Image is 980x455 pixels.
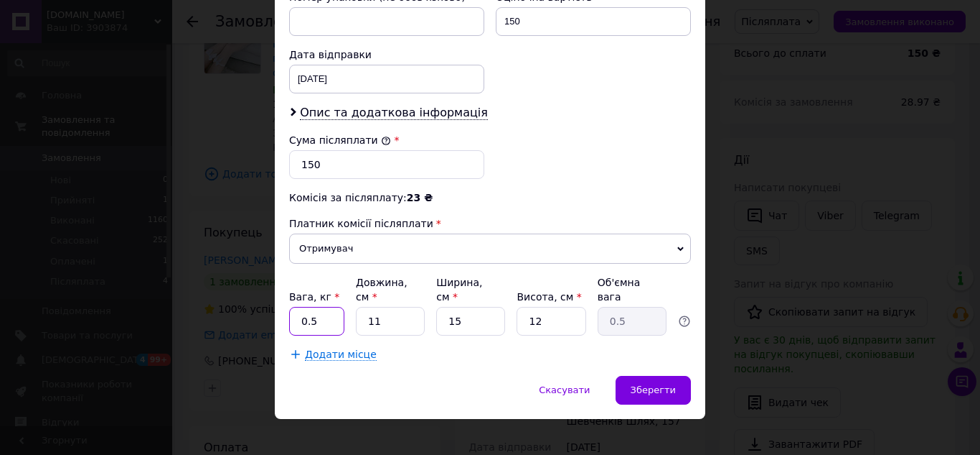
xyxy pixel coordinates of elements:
span: Отримувач [289,234,691,264]
label: Вага, кг [289,291,339,303]
label: Довжина, см [356,277,407,303]
label: Ширина, см [436,277,482,303]
div: Комісія за післяплату: [289,190,691,205]
label: Висота, см [517,291,581,303]
div: Об'ємна вага [598,275,666,304]
span: Додати місце [305,349,377,361]
span: Скасувати [539,385,590,395]
label: Сума післяплати [289,134,391,146]
div: Дата відправки [289,47,484,62]
span: 23 ₴ [407,192,433,203]
span: Платник комісії післяплати [289,218,433,229]
span: Опис та додаткова інформація [300,106,488,120]
span: Зберегти [631,385,676,395]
